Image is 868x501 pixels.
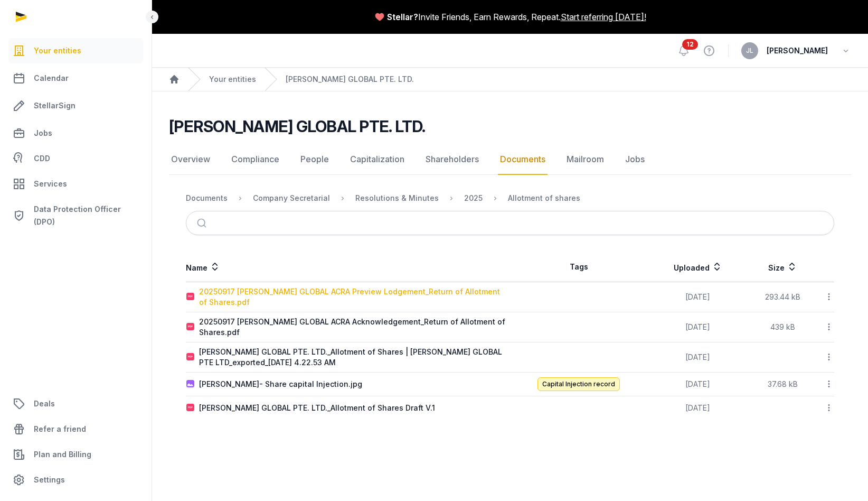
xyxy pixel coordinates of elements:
[8,199,143,233] a: Data Protection Officer (DPO)
[498,144,548,175] a: Documents
[209,74,256,85] a: Your entities
[186,404,195,412] img: pdf.svg
[298,144,331,175] a: People
[34,423,86,435] span: Refer a friend
[199,347,510,368] div: [PERSON_NAME] GLOBAL PTE. LTD._Allotment of Shares | [PERSON_NAME] GLOBAL PTE LTD_exported_[DATE]...
[8,66,143,91] a: Calendar
[34,99,76,112] span: StellarSign
[34,152,50,165] span: CDD
[423,144,481,175] a: Shareholders
[8,93,143,118] a: StellarSign
[34,178,67,190] span: Services
[746,48,753,54] span: JL
[34,44,81,57] span: Your entities
[748,312,817,342] td: 439 kB
[767,44,828,57] span: [PERSON_NAME]
[186,353,195,361] img: pdf.svg
[152,68,868,91] nav: Breadcrumb
[186,323,195,331] img: pdf.svg
[169,144,212,175] a: Overview
[186,293,195,301] img: pdf.svg
[34,72,69,85] span: Calendar
[186,380,195,388] img: image.svg
[678,378,868,501] iframe: Chat Widget
[253,193,330,203] div: Company Secretarial
[34,397,55,410] span: Deals
[229,144,281,175] a: Compliance
[199,317,510,338] div: 20250917 [PERSON_NAME] GLOBAL ACRA Acknowledgement_Return of Allotment of Shares.pdf
[561,11,646,23] a: Start referring [DATE]!
[8,416,143,442] a: Refer a friend
[8,38,143,63] a: Your entities
[34,474,65,486] span: Settings
[355,193,439,203] div: Resolutions & Minutes
[34,203,139,228] span: Data Protection Officer (DPO)
[8,391,143,416] a: Deals
[8,120,143,146] a: Jobs
[748,252,817,282] th: Size
[191,211,215,235] button: Submit
[169,144,851,175] nav: Tabs
[508,193,580,203] div: Allotment of shares
[34,127,52,140] span: Jobs
[8,148,143,169] a: CDD
[8,442,143,467] a: Plan and Billing
[199,403,435,413] div: [PERSON_NAME] GLOBAL PTE. LTD._Allotment of Shares Draft V.1
[685,322,710,331] span: [DATE]
[8,467,143,493] a: Settings
[8,171,143,197] a: Services
[623,144,647,175] a: Jobs
[464,193,483,203] div: 2025
[186,193,228,203] div: Documents
[286,74,414,85] a: [PERSON_NAME] GLOBAL PTE. LTD.
[199,286,510,308] div: 20250917 [PERSON_NAME] GLOBAL ACRA Preview Lodgement_Return of Allotment of Shares.pdf
[748,282,817,312] td: 293.44 kB
[199,379,362,389] div: [PERSON_NAME]- Share capital Injection.jpg
[510,252,647,282] th: Tags
[685,352,710,361] span: [DATE]
[685,292,710,301] span: [DATE]
[387,11,418,23] span: Stellar?
[348,144,407,175] a: Capitalization
[186,252,510,282] th: Name
[34,448,91,461] span: Plan and Billing
[741,42,758,59] button: JL
[682,39,698,50] span: 12
[678,378,868,501] div: 채팅 위젯
[564,144,606,175] a: Mailroom
[186,185,834,211] nav: Breadcrumb
[537,377,620,391] span: Capital Injection record
[748,373,817,396] td: 37.68 kB
[647,252,748,282] th: Uploaded
[169,117,426,136] h2: [PERSON_NAME] GLOBAL PTE. LTD.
